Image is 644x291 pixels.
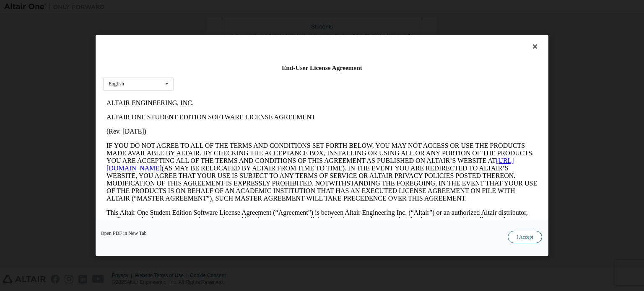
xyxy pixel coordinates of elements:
[3,61,411,76] a: [URL][DOMAIN_NAME]
[508,231,542,243] button: I Accept
[3,46,434,106] p: IF YOU DO NOT AGREE TO ALL OF THE TERMS AND CONDITIONS SET FORTH BELOW, YOU MAY NOT ACCESS OR USE...
[103,64,541,72] div: End-User License Agreement
[109,81,124,86] div: English
[3,32,434,39] p: (Rev. [DATE])
[3,113,434,143] p: This Altair One Student Edition Software License Agreement (“Agreement”) is between Altair Engine...
[3,18,434,25] p: ALTAIR ONE STUDENT EDITION SOFTWARE LICENSE AGREEMENT
[101,231,147,236] a: Open PDF in New Tab
[3,3,434,11] p: ALTAIR ENGINEERING, INC.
